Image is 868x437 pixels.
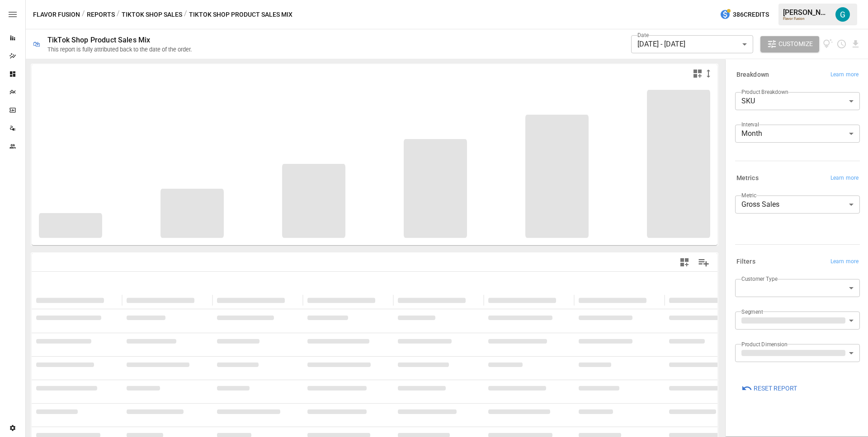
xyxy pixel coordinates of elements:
[830,70,859,79] span: Learn more
[741,88,788,96] label: Product Breakdown
[376,294,389,307] button: Sort
[823,36,833,52] button: View documentation
[830,2,855,27] button: Gavin Acres
[122,9,182,20] button: TikTok Shop Sales
[830,174,859,183] span: Learn more
[735,380,803,396] button: Reset Report
[736,257,755,267] h6: Filters
[195,294,208,307] button: Sort
[741,340,787,348] label: Product Dimension
[741,191,756,199] label: Metric
[850,39,861,49] button: Download report
[467,294,479,307] button: Sort
[736,173,759,183] h6: Metrics
[741,121,759,128] label: Interval
[760,36,819,52] button: Customize
[835,7,850,22] img: Gavin Acres
[733,9,769,20] span: 386 Credits
[631,35,753,53] div: [DATE] - [DATE]
[783,8,830,17] div: [PERSON_NAME]
[647,294,660,307] button: Sort
[741,275,778,283] label: Customer Type
[33,40,40,48] div: 🛍
[47,36,150,44] div: TikTok Shop Product Sales Mix
[741,308,763,316] label: Segment
[117,9,120,20] div: /
[87,9,115,20] button: Reports
[778,38,813,50] span: Customize
[557,294,570,307] button: Sort
[736,70,769,80] h6: Breakdown
[33,9,80,20] button: Flavor Fusion
[693,252,714,273] button: Manage Columns
[735,92,860,110] div: SKU
[836,39,847,49] button: Schedule report
[105,294,118,307] button: Sort
[830,257,859,266] span: Learn more
[754,383,797,394] span: Reset Report
[735,125,860,143] div: Month
[47,46,192,53] div: This report is fully attributed back to the date of the order.
[82,9,85,20] div: /
[184,9,187,20] div: /
[286,294,298,307] button: Sort
[716,6,773,23] button: 386Credits
[783,17,830,21] div: Flavor Fusion
[735,195,860,214] div: Gross Sales
[637,31,649,39] label: Date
